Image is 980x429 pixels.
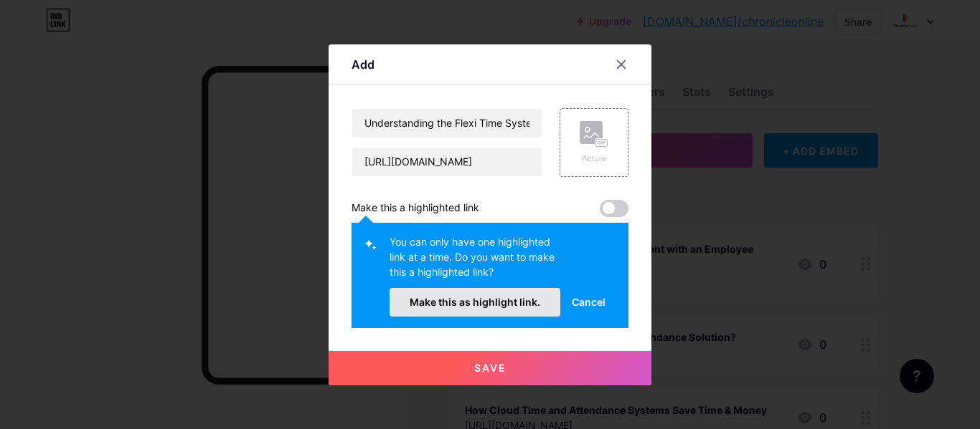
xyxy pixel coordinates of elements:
button: Cancel [560,288,617,317]
div: Add [352,56,374,73]
span: Save [474,362,507,374]
div: You can only have one highlighted link at a time. Do you want to make this a highlighted link? [390,234,560,288]
div: Make this a highlighted link [352,200,479,217]
div: Picture [580,153,608,164]
input: URL [352,148,542,176]
button: Save [329,351,651,385]
input: Title [352,109,542,138]
span: Make this as highlight link. [410,296,540,308]
span: Cancel [572,294,606,309]
button: Make this as highlight link. [390,288,560,317]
